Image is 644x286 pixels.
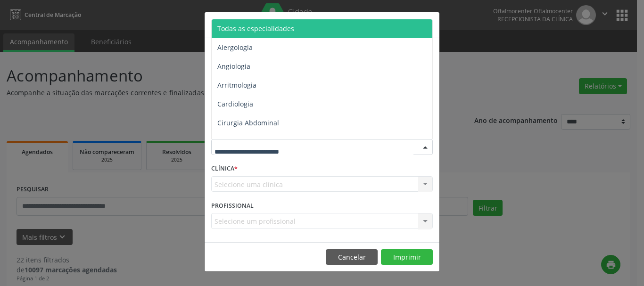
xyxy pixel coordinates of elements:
span: Alergologia [217,43,253,52]
label: CLÍNICA [211,162,238,176]
label: PROFISSIONAL [211,198,254,213]
span: Todas as especialidades [217,24,294,33]
button: Cancelar [326,249,378,265]
span: Arritmologia [217,81,256,90]
span: Cirurgia Abdominal [217,118,279,127]
span: Angiologia [217,62,250,71]
button: Imprimir [381,249,433,265]
button: Close [421,12,439,35]
span: Cirurgia Bariatrica [217,137,275,146]
span: Cardiologia [217,99,253,108]
h5: Relatório de agendamentos [211,19,319,31]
